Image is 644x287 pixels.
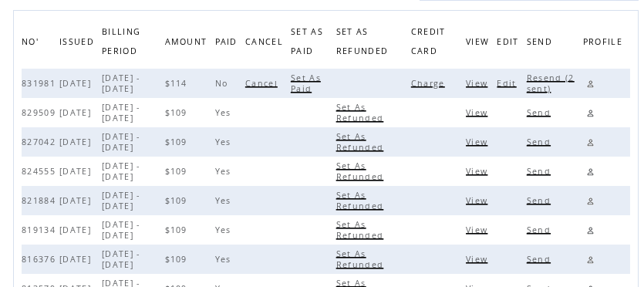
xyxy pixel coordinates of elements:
[336,248,388,270] span: Click to set this bill as refunded
[466,137,491,147] span: Click to view this bill
[527,225,555,234] a: Send
[245,78,282,89] span: Click to cancel this bill
[165,32,211,55] span: AMOUNT
[102,160,140,182] span: [DATE] - [DATE]
[583,32,626,55] span: PROFILE
[22,78,59,89] span: 831981
[527,107,555,116] a: Send
[59,32,98,55] span: ISSUED
[102,73,140,94] span: [DATE] - [DATE]
[336,131,388,151] a: Set As Refunded
[102,131,140,153] span: [DATE] - [DATE]
[22,107,59,118] span: 829509
[336,190,388,211] span: Click to set this bill as refunded
[336,219,388,241] span: Click to set this bill as refunded
[102,102,140,123] span: [DATE] - [DATE]
[527,254,555,265] span: Click to send this bill to cutomer's email
[215,225,235,235] span: Yes
[583,164,598,179] a: Edit profile
[466,32,493,55] span: VIEW
[165,195,191,206] span: $109
[336,131,388,153] span: Click to set this bill as refunded
[466,78,491,89] span: Click to view this bill
[165,107,191,118] span: $109
[336,22,393,64] span: SET AS REFUNDED
[466,254,491,263] a: View
[22,166,59,177] span: 824555
[466,166,491,175] a: View
[527,254,555,263] a: Send
[291,22,323,64] span: SET AS PAID
[215,36,241,46] a: PAID
[59,195,95,206] span: [DATE]
[215,166,235,177] span: Yes
[583,223,598,238] a: Edit profile
[245,78,282,87] a: Cancel
[165,78,191,89] span: $114
[336,160,388,181] a: Set As Refunded
[583,106,598,120] a: Edit profile
[527,137,555,146] a: Send
[59,137,95,147] span: [DATE]
[466,107,491,118] span: Click to view this bill
[336,219,388,239] a: Set As Refunded
[59,166,95,177] span: [DATE]
[215,107,235,118] span: Yes
[165,225,191,235] span: $109
[583,76,598,91] a: Edit profile
[466,254,491,265] span: Click to view this bill
[215,32,241,55] span: PAID
[102,26,141,55] a: BILLING PERIOD
[411,78,449,89] span: Click to charge this bill
[59,36,98,46] a: ISSUED
[291,73,321,93] a: Set As Paid
[165,137,191,147] span: $109
[466,137,491,146] a: View
[527,225,555,235] span: Click to send this bill to cutomer's email
[336,160,388,182] span: Click to set this bill as refunded
[527,195,555,206] span: Click to send this bill to cutomer's email
[245,32,287,55] span: CANCEL
[102,248,140,270] span: [DATE] - [DATE]
[165,254,191,265] span: $109
[527,166,555,175] a: Send
[466,225,491,235] span: Click to view this bill
[22,225,59,235] span: 819134
[22,195,59,206] span: 821884
[59,78,95,89] span: [DATE]
[466,225,491,234] a: View
[497,78,520,87] a: Edit
[22,36,42,46] a: NO'
[102,22,141,64] span: BILLING PERIOD
[466,107,491,116] a: View
[583,135,598,150] a: Edit profile
[59,107,95,118] span: [DATE]
[527,166,555,177] span: Click to send this bill to cutomer's email
[22,137,59,147] span: 827042
[22,32,42,55] span: NO'
[59,254,95,265] span: [DATE]
[466,166,491,177] span: Click to view this bill
[336,190,388,210] a: Set As Refunded
[411,78,449,87] a: Charge
[22,254,59,265] span: 816376
[215,195,235,206] span: Yes
[102,190,140,211] span: [DATE] - [DATE]
[527,73,575,93] a: Resend (2 sent)
[336,248,388,268] a: Set As Refunded
[59,225,95,235] span: [DATE]
[466,78,491,87] a: View
[497,78,520,89] span: Click to edit this bill
[336,102,388,122] a: Set As Refunded
[527,32,556,55] span: Send the bill to the customer's email
[336,102,388,123] span: Click to set this bill as refunded
[411,22,446,64] span: CREDIT CARD
[583,194,598,208] a: Edit profile
[215,137,235,147] span: Yes
[291,73,321,94] span: Click to set this bill as paid
[497,32,522,55] span: EDIT
[215,254,235,265] span: Yes
[527,137,555,147] span: Click to send this bill to cutomer's email
[165,166,191,177] span: $109
[165,36,211,46] a: AMOUNT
